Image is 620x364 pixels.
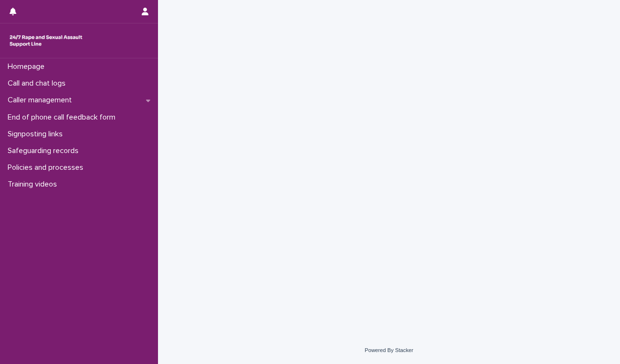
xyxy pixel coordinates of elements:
p: Homepage [4,62,52,71]
p: Safeguarding records [4,146,86,155]
p: Call and chat logs [4,79,73,88]
p: Caller management [4,96,79,105]
p: Signposting links [4,130,70,139]
p: End of phone call feedback form [4,113,123,122]
p: Policies and processes [4,163,91,172]
img: rhQMoQhaT3yELyF149Cw [8,31,84,50]
p: Training videos [4,180,65,189]
a: Powered By Stacker [365,347,413,353]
